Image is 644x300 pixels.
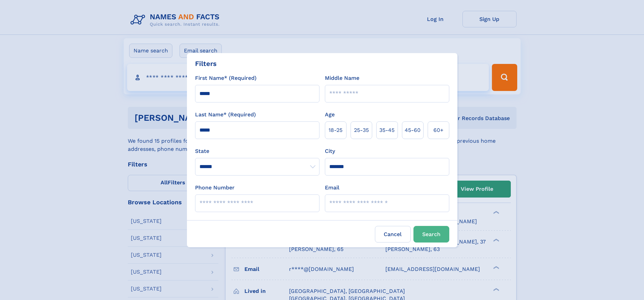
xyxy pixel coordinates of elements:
[195,184,235,192] label: Phone Number
[195,147,319,155] label: State
[195,111,256,119] label: Last Name* (Required)
[325,74,359,82] label: Middle Name
[325,111,335,119] label: Age
[379,126,395,134] span: 35‑45
[405,126,421,134] span: 45‑60
[375,226,411,243] label: Cancel
[329,126,342,134] span: 18‑25
[325,147,335,155] label: City
[195,59,217,69] div: Filters
[195,74,257,82] label: First Name* (Required)
[433,126,444,134] span: 60+
[354,126,369,134] span: 25‑35
[413,226,449,243] button: Search
[325,184,339,192] label: Email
